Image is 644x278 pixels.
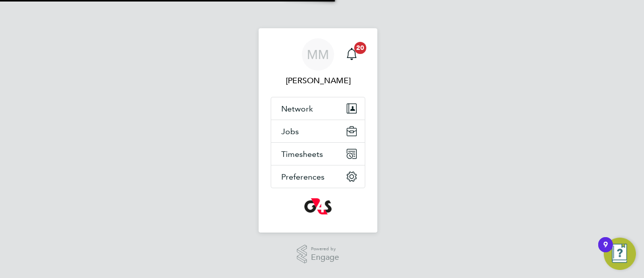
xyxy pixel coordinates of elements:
button: Open Resource Center, 9 new notifications [604,238,636,270]
a: Go to home page [271,198,365,214]
button: Preferences [271,165,365,188]
span: Timesheets [281,149,323,159]
span: Network [281,104,313,114]
span: Preferences [281,172,325,182]
span: Jobs [281,127,299,136]
nav: Main navigation [259,28,377,233]
span: 20 [354,42,366,54]
a: Powered byEngage [297,245,340,264]
span: MM [307,48,329,61]
span: Engage [311,253,339,262]
img: g4s-logo-retina.png [304,198,332,214]
button: Network [271,97,365,120]
a: 20 [342,38,362,71]
div: 9 [603,245,608,258]
span: Monique Maussant [271,75,365,87]
span: Powered by [311,245,339,253]
a: MM[PERSON_NAME] [271,38,365,87]
button: Jobs [271,120,365,142]
button: Timesheets [271,143,365,165]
